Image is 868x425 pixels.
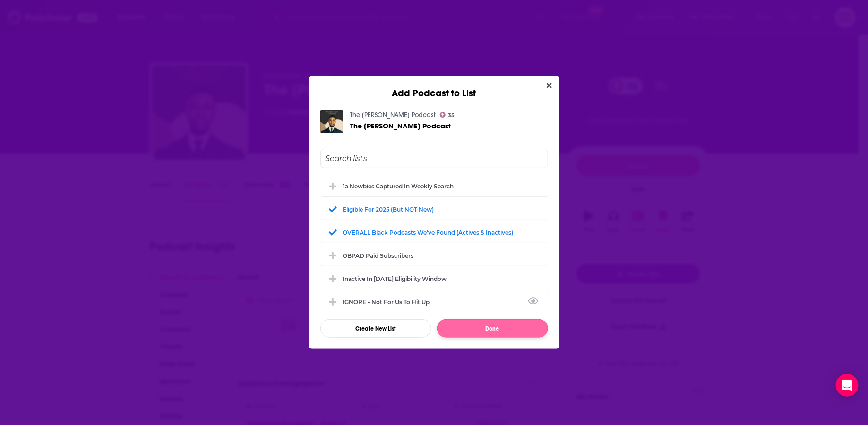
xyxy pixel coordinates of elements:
div: Eligible for 2025 (but NOT new) [320,199,548,220]
div: Add Podcast To List [320,149,548,338]
div: 1a Newbies captured in weekly search [343,183,454,190]
span: The [PERSON_NAME] Podcast [351,121,451,130]
div: Open Intercom Messenger [836,374,859,397]
div: Inactive in 2025 eligibility window [320,268,548,289]
div: IGNORE - not for us to hit up [343,298,436,306]
div: IGNORE - not for us to hit up [320,291,548,312]
div: OBPAD paid subscribers [343,252,414,259]
span: 35 [448,113,455,118]
div: Inactive in [DATE] eligibility window [343,275,447,282]
div: 1a Newbies captured in weekly search [320,176,548,196]
div: Add Podcast to List [309,76,559,99]
button: Create New List [320,319,431,338]
a: 35 [440,112,455,118]
div: Eligible for 2025 (but NOT new) [343,206,434,213]
button: View Link [430,304,436,305]
img: The Mike Roach Podcast [320,110,343,133]
a: The Mike Roach Podcast [351,111,436,119]
button: Done [437,319,548,338]
div: OVERALL Black podcasts we've found (actives & inactives) [320,222,548,243]
input: Search lists [320,149,548,168]
div: OBPAD paid subscribers [320,245,548,266]
button: Close [543,80,556,92]
a: The Mike Roach Podcast [351,122,451,130]
div: OVERALL Black podcasts we've found (actives & inactives) [343,229,514,236]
